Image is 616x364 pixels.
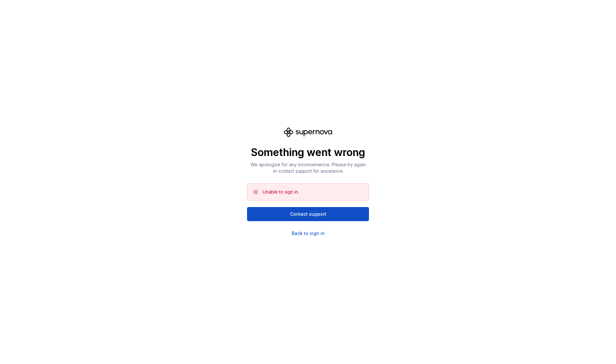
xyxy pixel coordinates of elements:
div: Unable to sign in. [263,189,299,195]
a: Back to sign in [292,230,325,237]
p: Something went wrong [247,146,369,159]
span: Contact support [290,211,326,217]
p: We apologize for any inconvenience. Please try again or contact support for assistance. [247,161,369,174]
button: Contact support [247,207,369,221]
